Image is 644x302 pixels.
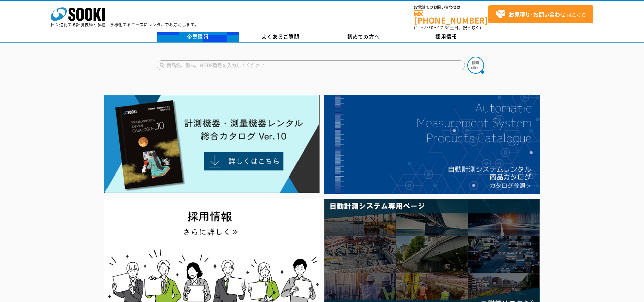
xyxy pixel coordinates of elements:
span: お電話でのお問い合わせは [414,5,488,9]
img: 自動計測システムカタログ [324,95,540,194]
img: btn_search.png [467,57,484,74]
span: 初めての方へ [347,33,380,40]
a: [PHONE_NUMBER] [414,10,488,24]
span: はこちら [495,9,586,20]
span: 8:50 [424,25,434,31]
a: 企業情報 [157,32,239,42]
span: (平日 ～ 土日、祝日除く) [414,25,481,31]
a: 初めての方へ [322,32,405,42]
p: 日々進化する計測技術と多種・多様化するニーズにレンタルでお応えします。 [51,23,199,27]
strong: お見積り･お問い合わせ [509,10,566,18]
img: Catalog Ver10 [104,95,320,193]
input: 商品名、型式、NETIS番号を入力してください [157,60,465,70]
a: よくあるご質問 [239,32,322,42]
a: お見積り･お問い合わせはこちら [488,5,593,23]
a: 採用情報 [405,32,488,42]
span: 17:30 [438,25,450,31]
